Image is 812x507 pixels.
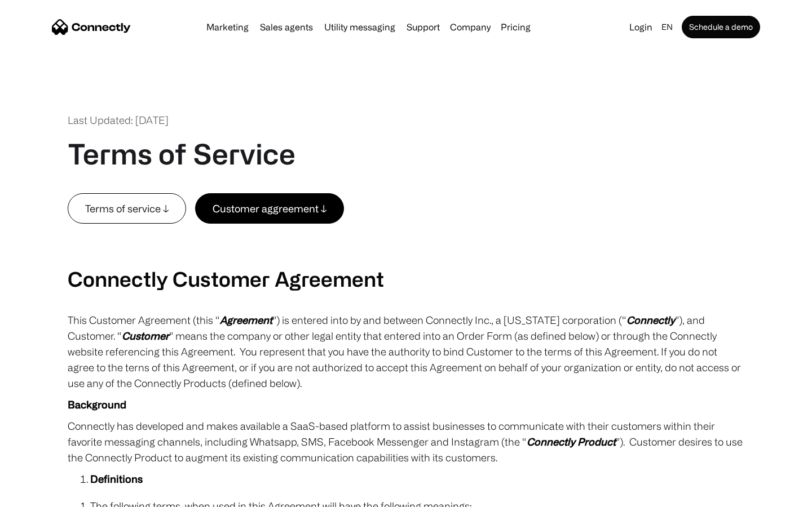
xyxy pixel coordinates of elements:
[220,314,272,326] em: Agreement
[85,201,169,216] div: Terms of service ↓
[68,245,744,261] p: ‍
[202,23,253,32] a: Marketing
[682,16,760,38] a: Schedule a demo
[68,312,744,391] p: This Customer Agreement (this “ ”) is entered into by and between Connectly Inc., a [US_STATE] co...
[213,201,326,216] div: Customer aggreement ↓
[68,266,744,291] h2: Connectly Customer Agreement
[90,473,143,484] strong: Definitions
[11,486,68,503] aside: Language selected: English
[496,23,535,32] a: Pricing
[68,137,295,171] h1: Terms of Service
[68,224,744,239] p: ‍
[255,23,317,32] a: Sales agents
[625,19,657,35] a: Login
[122,330,169,341] em: Customer
[68,399,126,410] strong: Background
[52,19,131,35] a: home
[527,436,616,447] em: Connectly Product
[450,19,491,35] div: Company
[68,418,744,465] p: Connectly has developed and makes available a SaaS-based platform to assist businesses to communi...
[626,314,675,326] em: Connectly
[320,23,400,32] a: Utility messaging
[657,19,679,35] div: en
[447,19,494,35] div: Company
[661,19,673,35] div: en
[23,487,68,503] ul: Language list
[402,23,444,32] a: Support
[68,113,169,128] div: Last Updated: [DATE]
